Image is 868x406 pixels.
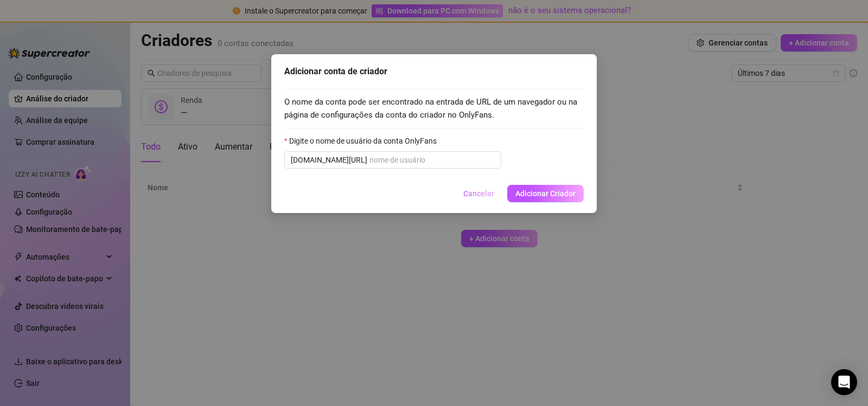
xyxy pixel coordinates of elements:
[463,189,494,198] span: Cancelar
[515,189,576,198] span: Adicionar Criador
[369,154,495,166] input: Enter OnlyFans account username
[507,185,584,202] button: Adicionar Criador
[291,154,367,166] span: [DOMAIN_NAME][URL]
[284,65,584,78] div: Adicionar conta de criador
[831,369,857,395] div: Abra o Intercom Messenger
[284,96,584,121] span: O nome da conta pode ser encontrado na entrada de URL de um navegador ou na página de configuraçõ...
[455,185,503,202] button: Cancelar
[284,135,444,147] label: Enter OnlyFans account username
